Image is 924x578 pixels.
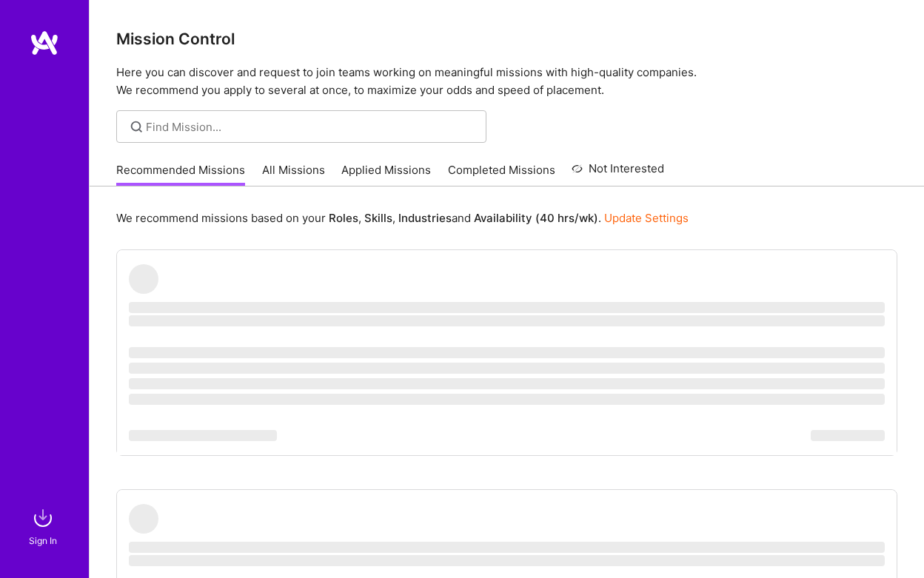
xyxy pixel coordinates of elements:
p: Here you can discover and request to join teams working on meaningful missions with high-quality ... [116,64,897,99]
a: All Missions [262,162,325,186]
input: Find Mission... [146,119,475,135]
div: Sign In [29,533,57,548]
b: Skills [364,211,392,225]
b: Industries [398,211,452,225]
p: We recommend missions based on your , , and . [116,210,689,226]
a: Not Interested [572,160,664,186]
a: sign inSign In [31,503,58,548]
a: Recommended Missions [116,162,245,186]
a: Completed Missions [448,162,555,186]
i: icon SearchGrey [128,118,145,135]
b: Availability (40 hrs/wk) [474,211,598,225]
h3: Mission Control [116,30,897,48]
a: Update Settings [604,211,689,225]
b: Roles [329,211,358,225]
img: logo [30,30,59,56]
a: Applied Missions [341,162,431,186]
img: sign in [28,503,58,533]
